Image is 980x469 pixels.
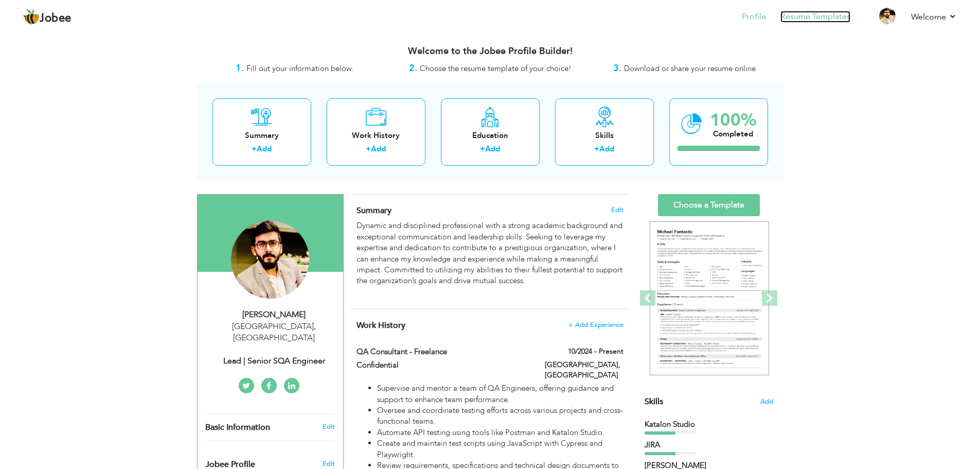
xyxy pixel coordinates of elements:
[205,309,343,321] div: [PERSON_NAME]
[236,62,244,75] strong: 1.
[879,8,896,24] img: Profile Img
[377,438,623,460] li: Create and maintain test scripts using JavaScript with Cypress and Playwright.
[357,205,391,216] span: Summary
[449,130,531,141] div: Education
[568,321,623,328] span: + Add Experience
[257,144,272,154] a: Add
[314,321,316,332] span: ,
[357,360,529,371] label: Confidential
[40,13,72,24] span: Jobee
[23,9,40,25] img: jobee.io
[710,129,756,140] div: Completed
[231,220,309,299] img: Haseeb Ahmed
[594,144,599,154] label: +
[645,419,773,430] div: Katalon Studio
[335,130,417,141] div: Work History
[205,355,343,367] div: Lead | Senior SQA Engineer
[366,144,371,154] label: +
[545,360,623,380] label: [GEOGRAPHIC_DATA], [GEOGRAPHIC_DATA]
[197,46,783,57] h3: Welcome to the Jobee Profile Builder!
[710,112,756,129] div: 100%
[357,320,405,331] span: Work History
[624,63,758,74] span: Download or share your resume online.
[252,144,257,154] label: +
[611,206,623,214] span: Edit
[742,11,766,23] a: Profile
[780,11,850,23] a: Resume Templates
[568,346,623,357] label: 10/2024 - Present
[485,144,500,154] a: Add
[205,321,343,344] div: [GEOGRAPHIC_DATA] [GEOGRAPHIC_DATA]
[357,346,529,357] label: QA Consultant - Freelance
[480,144,485,154] label: +
[205,423,270,432] span: Basic Information
[599,144,614,154] a: Add
[760,397,773,407] span: Add
[911,11,957,23] a: Welcome
[658,194,760,216] a: Choose a Template
[613,62,621,75] strong: 3.
[645,440,773,450] div: JIRA
[409,62,417,75] strong: 2.
[371,144,386,154] a: Add
[563,130,646,141] div: Skills
[323,422,335,431] a: Edit
[377,427,623,438] li: Automate API testing using tools like Postman and Katalon Studio.
[323,459,335,468] span: Edit
[357,205,623,216] h4: Adding a summary is a quick and easy way to highlight your experience and interests.
[23,9,72,25] a: Jobee
[377,405,623,427] li: Oversee and coordinate testing efforts across various projects and cross-functional teams.
[357,320,623,331] h4: This helps to show the companies you have worked for.
[246,63,353,74] span: Fill out your information below.
[357,220,623,298] div: Dynamic and disciplined professional with a strong academic background and exceptional communicat...
[645,396,663,407] span: Skills
[221,130,303,141] div: Summary
[377,383,623,405] li: Supervise and mentor a team of QA Engineers, offering guidance and support to enhance team perfor...
[420,63,572,74] span: Choose the resume template of your choice!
